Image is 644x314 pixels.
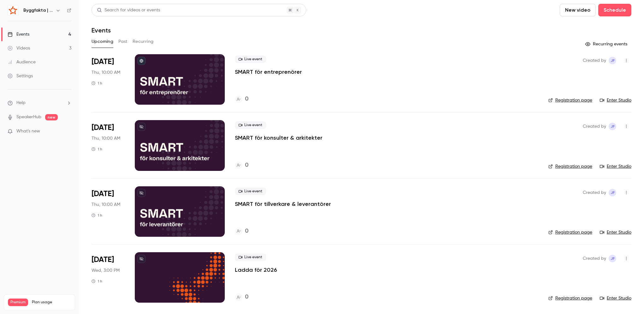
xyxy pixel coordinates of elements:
a: Registration page [548,97,592,103]
span: Plan usage [32,300,71,305]
a: 0 [235,227,248,235]
span: JF [611,57,615,64]
span: Josephine Fantenberg [609,123,616,130]
div: Sep 25 Thu, 10:00 AM (Europe/Stockholm) [92,54,125,105]
div: Nov 20 Thu, 10:00 AM (Europe/Stockholm) [92,186,125,237]
h4: 0 [245,293,248,301]
div: 1 h [92,213,102,218]
button: Past [118,37,128,47]
div: Search for videos or events [97,7,160,14]
h1: Events [92,26,111,34]
span: [DATE] [92,123,114,133]
span: [DATE] [92,189,114,199]
span: Live event [235,253,266,261]
a: SMART för entreprenörer [235,68,302,76]
span: Created by [583,255,606,262]
span: Premium [8,299,28,306]
li: help-dropdown-opener [8,100,71,106]
a: Enter Studio [600,97,631,103]
span: Wed, 3:00 PM [92,267,120,274]
h4: 0 [245,95,248,103]
button: New video [560,4,596,16]
span: [DATE] [92,255,114,265]
h6: Byggfakta | Powered by Hubexo [23,7,53,14]
button: Recurring [133,37,154,47]
div: Oct 23 Thu, 10:00 AM (Europe/Stockholm) [92,120,125,171]
img: Byggfakta | Powered by Hubexo [8,5,18,15]
span: JF [611,255,615,262]
a: Ladda för 2026 [235,266,277,274]
div: 1 h [92,279,102,284]
a: 0 [235,161,248,170]
a: SpeakerHub [16,114,41,120]
a: Enter Studio [600,295,631,301]
div: Dec 10 Wed, 3:00 PM (Europe/Stockholm) [92,252,125,303]
a: Registration page [548,295,592,301]
span: Josephine Fantenberg [609,255,616,262]
a: SMART för konsulter & arkitekter [235,134,322,142]
button: Schedule [598,4,631,16]
button: Recurring events [582,39,631,49]
h4: 0 [245,161,248,170]
span: Created by [583,123,606,130]
span: Live event [235,55,266,63]
a: Enter Studio [600,163,631,170]
span: Help [16,100,26,106]
span: JF [611,189,615,196]
a: Registration page [548,163,592,170]
div: 1 h [92,81,102,86]
div: Audience [8,59,36,65]
span: Created by [583,57,606,64]
div: 1 h [92,147,102,152]
span: Thu, 10:00 AM [92,135,120,142]
span: new [45,114,58,120]
div: Events [8,31,29,38]
span: Thu, 10:00 AM [92,69,120,76]
div: Videos [8,45,30,51]
a: Enter Studio [600,229,631,235]
span: Josephine Fantenberg [609,57,616,64]
span: [DATE] [92,57,114,67]
a: Registration page [548,229,592,235]
span: Live event [235,121,266,129]
span: JF [611,123,615,130]
h4: 0 [245,227,248,235]
span: Thu, 10:00 AM [92,201,120,208]
span: Created by [583,189,606,196]
a: 0 [235,293,248,301]
span: Live event [235,188,266,195]
span: What's new [16,128,40,135]
a: 0 [235,95,248,103]
div: Settings [8,73,33,79]
button: Upcoming [92,37,113,47]
span: Josephine Fantenberg [609,189,616,196]
a: SMART för tillverkare & leverantörer [235,200,331,208]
